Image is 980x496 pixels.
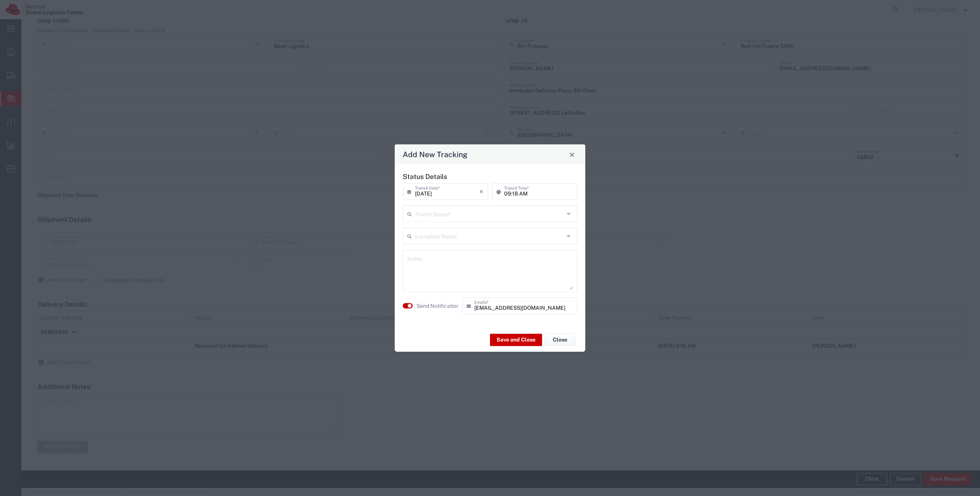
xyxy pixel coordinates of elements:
[403,172,577,181] h5: Status Details
[545,333,575,346] button: Close
[567,149,577,160] button: Close
[490,333,542,346] button: Save and Close
[403,149,467,160] h4: Add New Tracking
[416,302,459,310] label: Send Notification
[416,302,458,310] agx-label: Send Notification
[479,186,483,198] i: ×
